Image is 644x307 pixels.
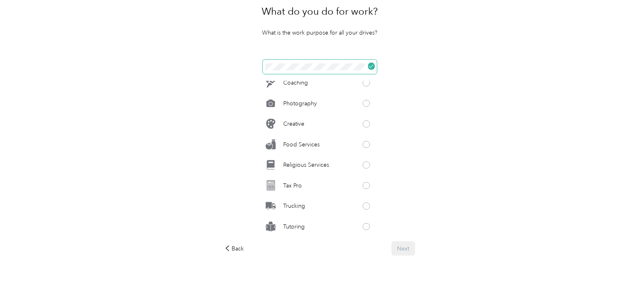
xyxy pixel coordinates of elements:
div: Back [225,244,244,253]
iframe: Everlance-gr Chat Button Frame [598,261,644,307]
p: What is the work purpose for all your drives? [262,28,378,37]
p: Religious Services [283,161,329,169]
p: Coaching [283,78,308,87]
p: Photography [283,99,317,108]
p: Food Services [283,140,320,149]
p: Trucking [283,202,305,210]
p: Tax Pro [283,181,302,190]
p: Tutoring [283,222,305,231]
p: Creative [283,120,304,128]
h1: What do you do for work? [262,2,378,21]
